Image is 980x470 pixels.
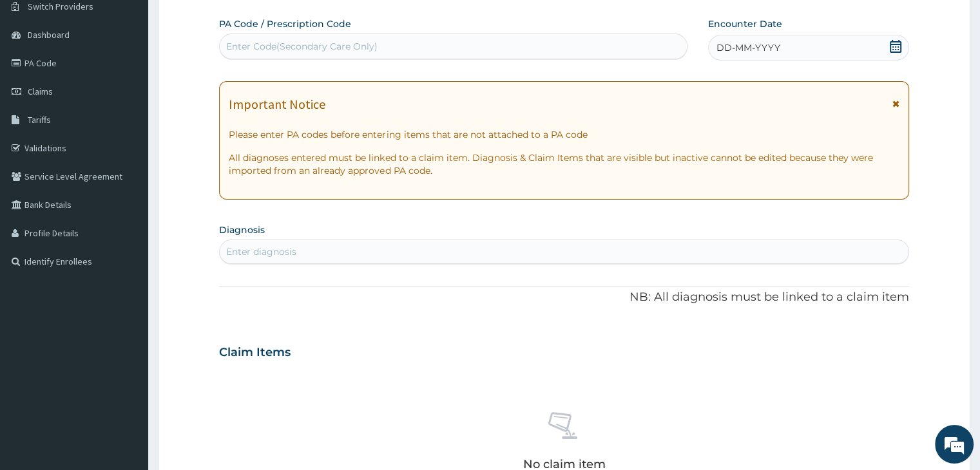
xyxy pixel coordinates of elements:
[229,97,325,111] h1: Important Notice
[28,86,53,97] span: Claims
[229,128,899,141] p: Please enter PA codes before entering items that are not attached to a PA code
[6,324,245,370] textarea: Type your message and hit 'Enter'
[219,17,351,30] label: PA Code / Prescription Code
[229,151,899,177] p: All diagnoses entered must be linked to a claim item. Diagnosis & Claim Items that are visible bu...
[226,245,296,258] div: Enter diagnosis
[24,64,52,97] img: d_794563401_company_1708531726252_794563401
[708,17,782,30] label: Encounter Date
[28,29,70,41] span: Dashboard
[28,1,93,12] span: Switch Providers
[211,6,242,37] div: Minimize live chat window
[716,41,780,54] span: DD-MM-YYYY
[226,40,378,53] div: Enter Code(Secondary Care Only)
[219,223,265,236] label: Diagnosis
[219,346,291,360] h3: Claim Items
[67,72,216,89] div: Chat with us now
[28,114,51,126] span: Tariffs
[219,289,908,306] p: NB: All diagnosis must be linked to a claim item
[75,149,178,279] span: We're online!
